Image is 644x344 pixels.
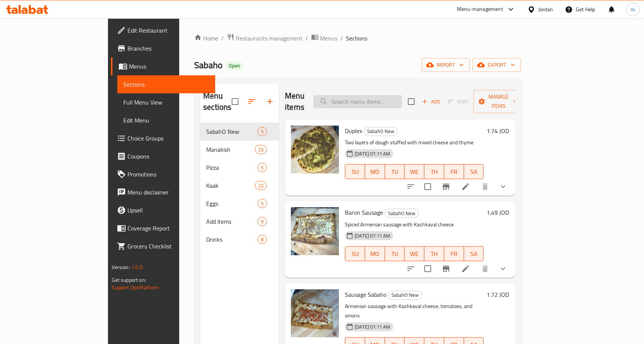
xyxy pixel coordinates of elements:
[345,289,386,300] span: Sausage Sabaho
[129,62,210,71] span: Menus
[194,33,521,43] nav: breadcrumb
[479,92,518,111] span: Manage items
[467,248,481,259] span: SA
[111,39,216,57] a: Branches
[206,145,255,154] span: Manakish
[127,206,210,215] span: Upsell
[420,179,436,194] span: Select to update
[352,150,393,157] span: [DATE] 07:11 AM
[200,159,279,176] div: Pizza5
[206,163,258,172] div: Pizza
[385,164,405,179] button: TU
[476,178,494,196] button: delete
[206,217,258,226] span: Add items
[291,207,339,255] img: Baron Sausage
[236,34,303,43] span: Restaurants management
[487,289,509,300] h6: 1.72 JOD
[419,96,443,108] button: Add
[127,224,210,233] span: Coverage Report
[424,246,444,261] button: TH
[494,178,512,196] button: show more
[227,94,243,109] span: Select all sections
[200,120,279,251] nav: Menu sections
[255,145,267,154] div: items
[345,246,365,261] button: SU
[127,26,210,35] span: Edit Restaurant
[388,248,402,259] span: TU
[402,260,420,278] button: sort-choices
[427,248,441,259] span: TH
[538,5,553,13] div: Jordan
[127,152,210,161] span: Coupons
[226,63,243,69] span: Open
[200,123,279,141] div: SabahO New5
[368,248,382,259] span: MO
[476,260,494,278] button: delete
[352,323,393,331] span: [DATE] 07:11 AM
[111,237,216,255] a: Grocery Checklist
[494,260,512,278] button: show more
[427,166,441,177] span: TH
[345,220,484,229] p: Spiced Armenian sausage with Kashkaval cheese
[111,219,216,237] a: Coverage Report
[123,98,210,107] span: Full Menu View
[403,94,419,109] span: Select section
[340,34,343,43] li: /
[127,44,210,53] span: Branches
[447,248,461,259] span: FR
[352,232,393,239] span: [DATE] 07:11 AM
[345,207,383,218] span: Baron Sausage
[258,128,267,135] span: 5
[123,80,210,89] span: Sections
[255,181,267,190] div: items
[437,260,455,278] button: Branch-specific-item
[206,199,258,208] span: Eggs
[255,146,267,153] span: 23
[117,75,216,93] a: Sections
[258,164,267,171] span: 5
[631,5,635,13] span: m
[206,181,255,190] div: Kaak
[345,138,484,147] p: Two layers of dough stuffed with mixed cheese and thyme
[127,170,210,179] span: Promotions
[258,218,267,225] span: 9
[258,127,267,136] div: items
[285,90,304,113] h2: Menu items
[444,246,464,261] button: FR
[111,183,216,201] a: Menu disclaimer
[306,34,308,43] li: /
[365,164,385,179] button: MO
[385,209,419,218] div: SabahO New
[346,34,367,43] span: Sections
[111,165,216,183] a: Promotions
[499,264,508,273] svg: Show Choices
[258,199,267,208] div: items
[473,90,524,113] button: Manage items
[364,127,397,136] span: SabahO New
[127,242,210,251] span: Grocery Checklist
[206,235,258,244] div: Drinks
[258,235,267,244] div: items
[348,248,362,259] span: SU
[345,164,365,179] button: SU
[243,93,261,111] span: Sort sections
[365,246,385,261] button: MO
[206,127,258,136] span: SabahO New
[111,21,216,39] a: Edit Restaurant
[200,194,279,212] div: Eggs5
[200,230,279,248] div: Drinks8
[200,212,279,230] div: Add items9
[261,93,279,111] button: Add section
[227,33,303,43] a: Restaurants management
[388,291,422,300] div: SabahO New
[111,57,216,75] a: Menus
[424,164,444,179] button: TH
[348,166,362,177] span: SU
[117,93,216,111] a: Full Menu View
[447,166,461,177] span: FR
[258,200,267,207] span: 5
